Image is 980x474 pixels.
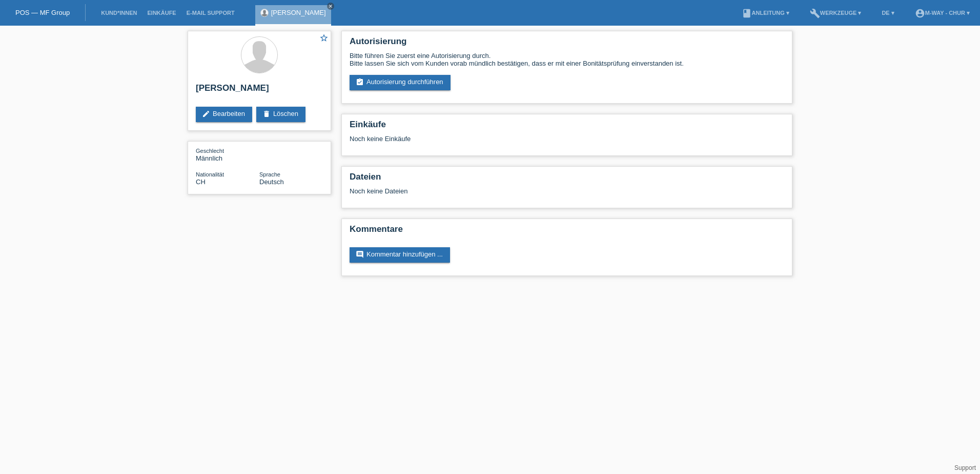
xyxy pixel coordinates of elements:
span: Sprache [259,171,280,177]
h2: Einkäufe [350,120,784,135]
a: DE ▾ [876,10,899,16]
div: Noch keine Einkäufe [350,135,784,150]
h2: Kommentare [350,224,784,240]
i: account_circle [915,8,925,18]
a: star_border [319,33,329,44]
a: commentKommentar hinzufügen ... [350,247,450,263]
a: editBearbeiten [196,107,252,122]
a: Kund*innen [96,10,142,16]
h2: [PERSON_NAME] [196,83,323,98]
span: Deutsch [259,178,284,186]
h2: Dateien [350,172,784,187]
i: comment [356,250,364,259]
a: E-Mail Support [181,10,240,16]
i: build [810,8,820,18]
a: buildWerkzeuge ▾ [805,10,867,16]
i: edit [202,110,210,118]
a: Einkäufe [142,10,181,16]
span: Nationalität [196,171,224,177]
i: book [742,8,752,18]
a: deleteLöschen [256,107,305,122]
div: Männlich [196,147,259,162]
a: [PERSON_NAME] [271,9,326,16]
div: Noch keine Dateien [350,187,663,195]
span: Geschlecht [196,148,224,154]
h2: Autorisierung [350,36,784,52]
a: assignment_turned_inAutorisierung durchführen [350,75,451,90]
i: star_border [319,33,329,43]
a: account_circlem-way - Chur ▾ [910,10,975,16]
i: delete [262,110,271,118]
a: bookAnleitung ▾ [737,10,794,16]
a: POS — MF Group [15,9,70,16]
span: Schweiz [196,178,206,186]
i: assignment_turned_in [356,78,364,86]
a: close [327,3,334,10]
a: Support [954,464,976,471]
div: Bitte führen Sie zuerst eine Autorisierung durch. Bitte lassen Sie sich vom Kunden vorab mündlich... [350,52,784,67]
i: close [328,4,333,9]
